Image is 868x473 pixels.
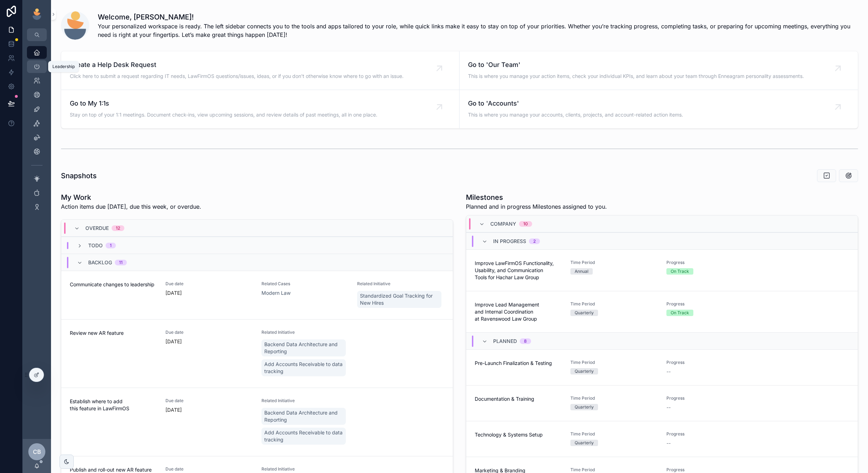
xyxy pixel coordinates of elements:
span: Todo [88,242,103,249]
span: Time Period [570,395,658,401]
span: Click here to submit a request regarding IT needs, LawFirmOS questions/issues, ideas, or if you d... [70,73,404,80]
span: Related Cases [261,281,349,287]
div: 8 [524,338,527,344]
span: Establish where to add this feature in LawFirmOS [70,398,157,412]
span: Related Initiative [261,398,349,404]
span: Communicate changes to leadership [70,281,157,288]
span: Backlog [88,259,112,266]
span: Go to My 1:1s [70,98,377,108]
div: On Track [671,268,689,275]
span: Progress [666,301,754,307]
a: Go to 'Accounts'This is where you manage your accounts, clients, projects, and account-related ac... [460,90,858,128]
span: This is where you manage your action items, check your individual KPIs, and learn about your team... [468,73,804,80]
a: Go to My 1:1sStay on top of your 1:1 meetings. Document check-ins, view upcoming sessions, and re... [61,90,460,128]
span: This is where you manage your accounts, clients, projects, and account-related action items. [468,111,683,118]
span: Go to 'Our Team' [468,60,804,70]
img: App logo [31,9,43,20]
div: Leadership [52,64,75,69]
span: In Progress [493,238,526,245]
span: Related Initiative [357,281,444,287]
a: Backend Data Architecture and Reporting [261,339,346,356]
div: 1 [110,243,112,248]
span: Progress [666,260,754,265]
span: Progress [666,360,754,365]
span: Pre-Launch Finalization & Testing [475,360,562,367]
span: Overdue [85,225,109,232]
span: Due date [165,330,253,335]
h1: My Work [61,192,201,202]
div: 12 [116,225,120,231]
span: -- [666,368,671,375]
span: Time Period [570,467,658,473]
div: On Track [671,310,689,316]
span: Company [490,220,516,227]
span: Add Accounts Receivable to data tracking [264,429,343,443]
a: Backend Data Architecture and Reporting [261,408,346,425]
span: Improve Lead Management and Internal Coordination at Ravenswood Law Group [475,301,562,322]
a: Communicate changes to leadershipDue date[DATE]Related CasesModern LawRelated InitiativeStandardi... [61,271,453,319]
a: Technology & Systems SetupTime PeriodQuarterlyProgress-- [466,421,858,457]
span: Progress [666,467,754,473]
span: Progress [666,395,754,401]
div: 11 [119,260,123,265]
a: Standardized Goal Tracking for New Hires [357,291,441,308]
h1: Snapshots [61,171,97,181]
span: Related Initiative [261,466,349,472]
div: Annual [575,268,588,275]
span: Improve LawFirmOS Functionality, Usability, and Communication Tools for Hachar Law Group [475,260,562,281]
span: Your personalized workspace is ready. The left sidebar connects you to the tools and apps tailore... [98,22,858,39]
span: Time Period [570,260,658,265]
span: CB [33,447,41,456]
div: Quarterly [575,310,594,316]
a: Documentation & TrainingTime PeriodQuarterlyProgress-- [466,385,858,421]
span: -- [666,440,671,447]
a: Modern Law [261,289,291,297]
a: Go to 'Our Team'This is where you manage your action items, check your individual KPIs, and learn... [460,51,858,90]
div: 10 [523,221,528,227]
p: Action items due [DATE], due this week, or overdue. [61,202,201,211]
div: Quarterly [575,368,594,375]
span: Time Period [570,431,658,437]
span: Time Period [570,301,658,307]
a: Improve LawFirmOS Functionality, Usability, and Communication Tools for Hachar Law GroupTime Peri... [466,249,858,291]
div: Quarterly [575,440,594,446]
span: Go to 'Accounts' [468,98,683,108]
h1: Welcome, [PERSON_NAME]! [98,12,858,22]
p: [DATE] [165,289,182,297]
span: Due date [165,398,253,404]
span: Due date [165,281,253,287]
div: scrollable content [23,41,51,223]
span: Planned and in progress Milestones assigned to you. [466,202,607,211]
a: Review new AR featureDue date[DATE]Related InitiativeBackend Data Architecture and ReportingAdd A... [61,319,453,388]
span: Time Period [570,360,658,365]
span: Planned [493,338,517,345]
a: Add Accounts Receivable to data tracking [261,359,346,376]
span: -- [666,404,671,411]
span: Backend Data Architecture and Reporting [264,341,343,355]
a: Add Accounts Receivable to data tracking [261,428,346,445]
div: Quarterly [575,404,594,410]
span: Progress [666,431,754,437]
span: Create a Help Desk Request [70,60,404,70]
a: Establish where to add this feature in LawFirmOSDue date[DATE]Related InitiativeBackend Data Arch... [61,388,453,456]
span: Add Accounts Receivable to data tracking [264,361,343,375]
a: Pre-Launch Finalization & TestingTime PeriodQuarterlyProgress-- [466,349,858,385]
span: Due date [165,466,253,472]
span: Stay on top of your 1:1 meetings. Document check-ins, view upcoming sessions, and review details ... [70,111,377,118]
span: Standardized Goal Tracking for New Hires [360,292,439,306]
span: Backend Data Architecture and Reporting [264,409,343,423]
span: Technology & Systems Setup [475,431,562,438]
h1: Milestones [466,192,607,202]
span: Documentation & Training [475,395,562,402]
p: [DATE] [165,338,182,345]
p: [DATE] [165,406,182,413]
span: Related Initiative [261,330,349,335]
span: Review new AR feature [70,330,157,337]
a: Create a Help Desk RequestClick here to submit a request regarding IT needs, LawFirmOS questions/... [61,51,460,90]
a: Improve Lead Management and Internal Coordination at Ravenswood Law GroupTime PeriodQuarterlyProg... [466,291,858,332]
div: 2 [533,238,536,244]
